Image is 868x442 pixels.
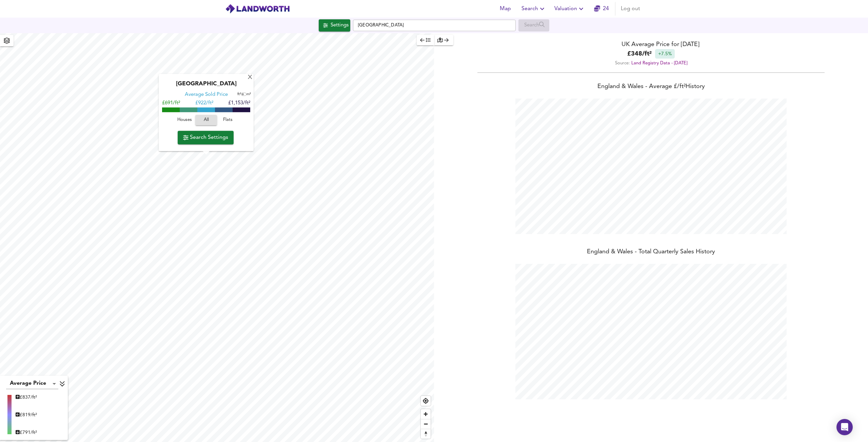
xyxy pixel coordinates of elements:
div: +7.5% [655,49,675,59]
span: Search Settings [183,133,228,142]
button: 24 [591,2,612,16]
div: X [247,75,253,81]
span: Valuation [554,4,585,14]
a: 24 [594,4,609,14]
button: Reset bearing to north [421,429,431,439]
div: UK Average Price for [DATE] [434,40,868,49]
div: Source: [434,59,868,68]
button: Log out [618,2,643,16]
span: ft² [237,93,241,97]
span: Search [521,4,546,14]
span: Log out [621,4,640,14]
div: Open Intercom Messenger [836,419,853,435]
span: Reset bearing to north [421,429,431,439]
button: All [195,115,217,126]
button: Map [494,2,516,16]
div: £ 837/ft² [16,394,37,401]
div: Settings [331,21,349,30]
a: Land Registry Data - [DATE] [631,61,687,65]
span: £ 922/ft² [195,101,213,106]
span: Houses [175,117,194,124]
button: Houses [174,115,195,126]
span: m² [246,93,251,97]
b: £ 348 / ft² [627,49,652,59]
button: Flats [217,115,239,126]
div: [GEOGRAPHIC_DATA] [162,81,250,92]
button: Zoom out [421,419,431,429]
img: logo [225,4,290,14]
div: £ 819/ft² [16,412,37,418]
button: Valuation [552,2,588,16]
button: Find my location [421,396,431,406]
div: Average Price [6,378,58,389]
span: Flats [219,117,237,124]
button: Search Settings [178,131,234,144]
span: All [199,117,214,124]
div: England & Wales - Total Quarterly Sales History [434,248,868,257]
input: Enter a location... [353,20,516,31]
span: £691/ft² [162,101,180,106]
div: £ 791/ft² [16,429,37,436]
button: Search [519,2,549,16]
span: Map [497,4,513,14]
button: Settings [319,19,350,31]
div: Average Sold Price [185,92,228,99]
div: England & Wales - Average £/ ft² History [434,82,868,92]
button: Zoom in [421,409,431,419]
span: £1,153/ft² [228,101,250,106]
